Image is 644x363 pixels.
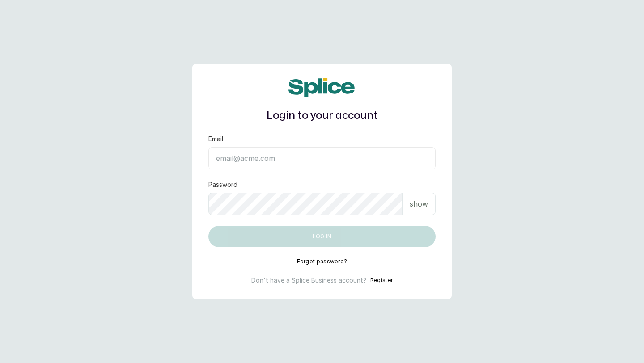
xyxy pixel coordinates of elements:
button: Log in [208,226,436,247]
p: Don't have a Splice Business account? [251,276,367,285]
p: show [410,198,428,209]
h1: Login to your account [208,108,436,124]
input: email@acme.com [208,147,436,169]
button: Register [370,276,393,285]
label: Email [208,135,223,144]
button: Forgot password? [297,258,347,265]
label: Password [208,180,237,189]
